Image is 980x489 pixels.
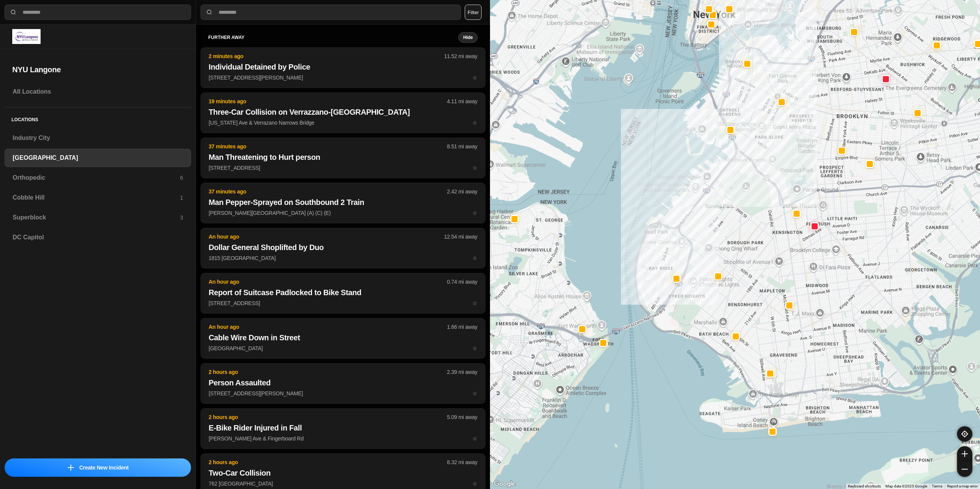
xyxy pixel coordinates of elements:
p: 37 minutes ago [209,143,447,150]
span: star [472,75,477,81]
p: 2 hours ago [209,458,447,466]
button: Keyboard shortcuts [848,484,881,489]
p: 1.66 mi away [447,323,477,331]
p: [PERSON_NAME] Ave & Fingerboard Rd [209,435,477,442]
p: Create New Incident [79,464,129,471]
p: 11.52 mi away [444,52,477,60]
p: [STREET_ADDRESS] [209,164,477,172]
a: Industry City [5,129,191,147]
h2: Individual Detained by Police [209,62,477,72]
button: 2 hours ago5.09 mi awayE-Bike Rider Injured in Fall[PERSON_NAME] Ave & Fingerboard Rdstar [201,408,485,449]
button: 37 minutes ago2.42 mi awayMan Pepper-Sprayed on Southbound 2 Train[PERSON_NAME][GEOGRAPHIC_DATA] ... [201,183,485,223]
h2: E-Bike Rider Injured in Fall [209,422,477,433]
span: star [472,120,477,126]
h3: Cobble Hill [13,193,180,202]
button: zoom-in [957,446,972,461]
h2: Man Threatening to Hurt person [209,152,477,162]
h5: Locations [5,107,191,129]
small: Hide [463,34,473,41]
span: star [472,300,477,306]
p: 5.09 mi away [447,413,477,421]
button: An hour ago0.74 mi awayReport of Suitcase Padlocked to Bike Stand[STREET_ADDRESS]star [201,273,485,314]
a: 37 minutes ago2.42 mi awayMan Pepper-Sprayed on Southbound 2 Train[PERSON_NAME][GEOGRAPHIC_DATA] ... [201,210,485,216]
p: 1815 [GEOGRAPHIC_DATA] [209,254,477,262]
p: An hour ago [209,233,444,240]
p: 0.74 mi away [447,278,477,286]
a: [GEOGRAPHIC_DATA] [5,149,191,167]
p: 1 [180,194,183,201]
img: zoom-in [962,451,968,457]
span: Map data ©2025 Google [885,484,927,488]
p: 12.54 mi away [444,233,477,240]
p: 6 [180,174,183,182]
a: 2 minutes ago11.52 mi awayIndividual Detained by Police[STREET_ADDRESS][PERSON_NAME]star [201,74,485,81]
a: Terms (opens in new tab) [932,484,942,488]
button: An hour ago1.66 mi awayCable Wire Down in Street[GEOGRAPHIC_DATA]star [201,318,485,359]
img: recenter [961,431,968,437]
span: star [472,165,477,171]
p: 762 [GEOGRAPHIC_DATA] [209,480,477,487]
p: 2 hours ago [209,368,447,376]
a: 19 minutes ago4.11 mi awayThree-Car Collision on Verrazzano-[GEOGRAPHIC_DATA][US_STATE] Ave & Ver... [201,119,485,126]
a: An hour ago0.74 mi awayReport of Suitcase Padlocked to Bike Stand[STREET_ADDRESS]star [201,300,485,306]
h2: Cable Wire Down in Street [209,332,477,343]
img: logo [12,29,41,44]
h3: Industry City [13,133,183,143]
button: 2 minutes ago11.52 mi awayIndividual Detained by Police[STREET_ADDRESS][PERSON_NAME]star [201,47,485,88]
a: Open this area in Google Maps (opens a new window) [492,479,517,489]
h3: All Locations [13,87,183,96]
h3: DC Capitol [13,233,183,242]
p: An hour ago [209,323,447,331]
h2: Two-Car Collision [209,468,477,478]
p: 4.11 mi away [447,97,477,105]
p: 2 hours ago [209,413,447,421]
button: iconCreate New Incident [5,458,191,477]
h3: [GEOGRAPHIC_DATA] [13,153,183,162]
span: star [472,255,477,261]
a: Superblock3 [5,208,191,227]
a: DC Capitol [5,228,191,247]
a: 37 minutes ago8.51 mi awayMan Threatening to Hurt person[STREET_ADDRESS]star [201,164,485,171]
p: 8.51 mi away [447,143,477,150]
button: zoom-out [957,461,972,477]
p: 19 minutes ago [209,97,447,105]
a: Orthopedic6 [5,169,191,187]
a: 2 hours ago8.32 mi awayTwo-Car Collision762 [GEOGRAPHIC_DATA]star [201,480,485,487]
p: [STREET_ADDRESS][PERSON_NAME] [209,74,477,81]
span: star [472,345,477,351]
h3: Orthopedic [13,173,180,182]
h2: Man Pepper-Sprayed on Southbound 2 Train [209,197,477,208]
span: star [472,210,477,216]
button: 2 hours ago2.39 mi awayPerson Assaulted[STREET_ADDRESS][PERSON_NAME]star [201,363,485,404]
p: [US_STATE] Ave & Verrazano Narrows Bridge [209,119,477,127]
a: An hour ago12.54 mi awayDollar General Shoplifted by Duo1815 [GEOGRAPHIC_DATA]star [201,255,485,261]
h3: Superblock [13,213,180,222]
p: An hour ago [209,278,447,286]
button: recenter [957,426,972,442]
a: Cobble Hill1 [5,188,191,207]
p: [PERSON_NAME][GEOGRAPHIC_DATA] (A) (C) (E) [209,209,477,217]
a: 2 hours ago2.39 mi awayPerson Assaulted[STREET_ADDRESS][PERSON_NAME]star [201,390,485,396]
p: [STREET_ADDRESS] [209,299,477,307]
h2: Dollar General Shoplifted by Duo [209,242,477,253]
a: 2 hours ago5.09 mi awayE-Bike Rider Injured in Fall[PERSON_NAME] Ave & Fingerboard Rdstar [201,435,485,442]
h2: Person Assaulted [209,377,477,388]
p: 8.32 mi away [447,458,477,466]
span: star [472,390,477,396]
a: All Locations [5,83,191,101]
button: 37 minutes ago8.51 mi awayMan Threatening to Hurt person[STREET_ADDRESS]star [201,138,485,178]
button: 19 minutes ago4.11 mi awayThree-Car Collision on Verrazzano-[GEOGRAPHIC_DATA][US_STATE] Ave & Ver... [201,93,485,133]
button: Hide [458,32,478,43]
a: An hour ago1.66 mi awayCable Wire Down in Street[GEOGRAPHIC_DATA]star [201,345,485,351]
p: 37 minutes ago [209,188,447,195]
button: An hour ago12.54 mi awayDollar General Shoplifted by Duo1815 [GEOGRAPHIC_DATA]star [201,228,485,268]
img: search [10,8,17,16]
h2: Three-Car Collision on Verrazzano-[GEOGRAPHIC_DATA] [209,107,477,117]
p: 2.39 mi away [447,368,477,376]
p: [STREET_ADDRESS][PERSON_NAME] [209,390,477,397]
a: Report a map error [947,484,978,488]
img: Google [492,479,517,489]
img: zoom-out [962,466,968,472]
h2: Report of Suitcase Padlocked to Bike Stand [209,287,477,298]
